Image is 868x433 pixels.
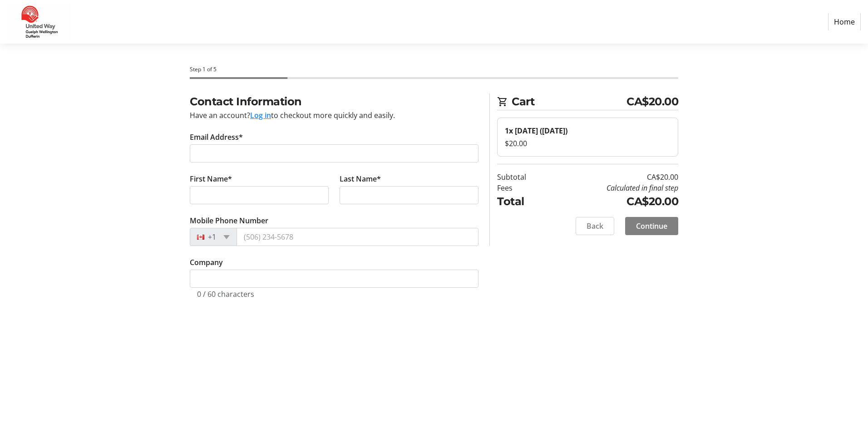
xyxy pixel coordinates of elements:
span: Cart [512,93,626,110]
div: Have an account? to checkout more quickly and easily. [190,110,478,121]
a: Home [828,13,861,30]
h2: Contact Information [190,93,478,110]
label: Email Address* [190,132,243,143]
span: Back [587,221,603,231]
label: First Name* [190,173,232,184]
label: Company [190,257,223,268]
input: (506) 234-5678 [237,228,478,246]
label: Last Name* [340,173,381,184]
tr-character-limit: 0 / 60 characters [197,289,254,299]
button: Back [576,217,614,235]
td: Subtotal [497,172,549,182]
td: Total [497,193,549,210]
label: Mobile Phone Number [190,215,268,226]
strong: 1x [DATE] ([DATE]) [505,126,567,136]
td: CA$20.00 [549,193,678,210]
div: $20.00 [505,138,671,149]
span: CA$20.00 [626,93,678,110]
span: Continue [636,221,667,231]
td: Calculated in final step [549,182,678,193]
button: Log in [250,110,271,121]
div: Step 1 of 5 [190,65,678,74]
td: Fees [497,182,549,193]
td: CA$20.00 [549,172,678,182]
img: United Way Guelph Wellington Dufferin's Logo [7,4,72,40]
button: Continue [625,217,678,235]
